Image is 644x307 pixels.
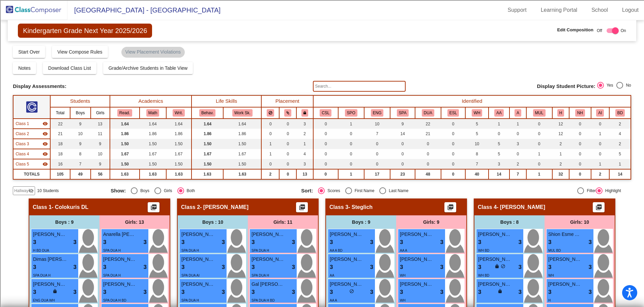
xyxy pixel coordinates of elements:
[533,109,546,117] button: MUL
[441,119,466,129] td: 0
[279,129,296,139] td: 0
[557,109,564,117] button: H
[166,169,192,179] td: 1.63
[623,82,631,88] div: No
[338,107,364,119] th: Speech Only
[301,187,487,194] mat-radio-group: Select an option
[223,169,261,179] td: 1.63
[13,46,45,58] button: Start Over
[103,238,106,247] span: 3
[313,169,338,179] td: 0
[441,149,466,159] td: 0
[279,169,296,179] td: 0
[364,169,390,179] td: 17
[415,129,441,139] td: 21
[526,159,552,169] td: 0
[91,107,110,119] th: Girls
[509,159,526,169] td: 2
[103,231,137,238] span: Anarella [PERSON_NAME] [PERSON_NAME]
[603,188,621,194] div: Highlight
[415,119,441,129] td: 22
[29,215,99,229] div: Boys : 9
[192,139,223,149] td: 1.50
[609,119,631,129] td: 2
[111,188,126,194] span: Show:
[296,129,313,139] td: 2
[526,107,552,119] th: Two or More races
[390,149,415,159] td: 0
[330,249,343,252] span: AA A BD
[313,139,338,149] td: 0
[18,24,152,38] span: Kindergarten Grade Next Year 2025/2026
[320,109,331,117] button: CSL
[313,107,338,119] th: CASL
[584,188,596,194] div: Filter
[609,107,631,119] th: Summer birthdate
[390,169,415,179] td: 23
[18,65,31,71] span: Notes
[548,238,551,247] span: 3
[447,109,459,117] button: ESL
[569,139,591,149] td: 0
[509,149,526,159] td: 0
[223,119,261,129] td: 1.64
[352,188,375,194] div: First Name
[526,119,552,129] td: 0
[569,149,591,159] td: 0
[150,204,158,213] mat-icon: picture_as_pdf
[50,149,70,159] td: 18
[296,149,313,159] td: 4
[444,202,456,212] button: Print Students Details
[52,46,108,58] button: View Compose Rules
[279,107,296,119] th: Keep with students
[591,169,610,179] td: 2
[400,238,403,247] span: 3
[110,119,139,129] td: 1.64
[279,159,296,169] td: 0
[99,215,170,229] div: Girls: 13
[223,139,261,149] td: 1.50
[338,149,364,159] td: 0
[364,139,390,149] td: 0
[166,149,192,159] td: 1.67
[390,159,415,169] td: 0
[42,121,48,126] mat-icon: visibility
[192,95,261,107] th: Life Skills
[338,119,364,129] td: 1
[591,149,610,159] td: 0
[509,169,526,179] td: 7
[16,141,29,147] span: Class 3
[472,109,482,117] button: WH
[446,204,455,213] mat-icon: picture_as_pdf
[301,188,313,194] span: Sort:
[181,231,215,238] span: [PERSON_NAME] [PERSON_NAME]
[140,119,166,129] td: 1.64
[313,81,406,92] input: Search...
[591,159,610,169] td: 1
[330,231,363,238] span: [PERSON_NAME]
[140,129,166,139] td: 1.86
[552,139,569,149] td: 2
[50,107,70,119] th: Total
[313,129,338,139] td: 0
[199,109,215,117] button: Behav.
[593,202,605,212] button: Print Students Details
[91,149,110,159] td: 10
[465,169,488,179] td: 40
[569,119,591,129] td: 0
[345,109,357,117] button: SPO
[591,119,610,129] td: 0
[537,83,595,89] span: Display Student Picture:
[597,28,602,34] span: Off
[13,129,50,139] td: Hidden teacher - Velasco DL
[252,249,269,252] span: SPA DUA H
[441,129,466,139] td: 0
[181,238,184,247] span: 3
[91,129,110,139] td: 11
[497,204,545,211] span: - [PERSON_NAME]
[415,149,441,159] td: 0
[33,249,49,252] span: H BD DUA
[16,161,29,167] span: Class 5
[110,159,139,169] td: 1.50
[192,129,223,139] td: 1.86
